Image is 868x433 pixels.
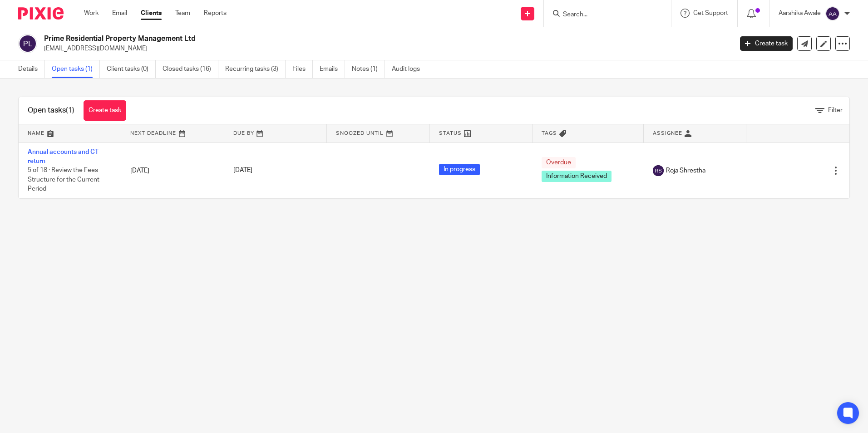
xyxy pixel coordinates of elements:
[163,60,218,78] a: Closed tasks (16)
[825,6,840,21] img: svg%3E
[84,100,126,121] a: Create task
[666,166,705,175] span: Roja Shrestha
[542,171,612,182] span: Information Received
[204,9,227,18] a: Reports
[28,149,99,164] a: Annual accounts and CT return
[18,34,37,53] img: svg%3E
[175,9,190,18] a: Team
[336,131,384,136] span: Snoozed Until
[28,106,74,115] h1: Open tasks
[693,10,728,16] span: Get Support
[392,60,427,78] a: Audit logs
[44,44,726,53] p: [EMAIL_ADDRESS][DOMAIN_NAME]
[828,107,843,113] span: Filter
[320,60,345,78] a: Emails
[18,60,45,78] a: Details
[84,9,99,18] a: Work
[653,165,664,176] img: svg%3E
[542,131,557,136] span: Tags
[141,9,162,18] a: Clients
[542,157,576,168] span: Overdue
[18,7,64,20] img: Pixie
[233,167,252,174] span: [DATE]
[439,164,480,175] span: In progress
[740,36,793,51] a: Create task
[28,167,99,192] span: 5 of 18 · Review the Fees Structure for the Current Period
[112,9,127,18] a: Email
[562,11,644,19] input: Search
[107,60,156,78] a: Client tasks (0)
[121,143,224,198] td: [DATE]
[66,107,74,114] span: (1)
[439,131,462,136] span: Status
[292,60,313,78] a: Files
[352,60,385,78] a: Notes (1)
[52,60,100,78] a: Open tasks (1)
[44,34,590,44] h2: Prime Residential Property Management Ltd
[225,60,286,78] a: Recurring tasks (3)
[779,9,821,18] p: Aarshika Awale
